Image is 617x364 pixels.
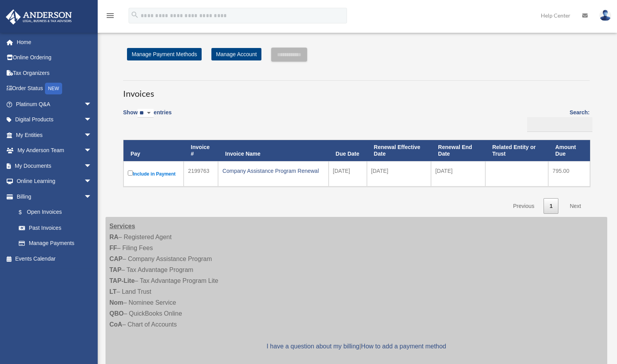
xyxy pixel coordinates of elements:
a: My Entitiesarrow_drop_down [5,127,104,143]
td: [DATE] [431,161,485,186]
span: arrow_drop_down [84,189,100,205]
a: Events Calendar [5,251,104,266]
td: 795.00 [548,161,590,186]
a: Next [564,198,587,214]
a: Tax Organizers [5,65,104,81]
strong: CAP [109,256,123,262]
th: Due Date: activate to sort column ascending [329,140,367,161]
a: Online Learningarrow_drop_down [5,174,104,189]
a: How to add a payment method [361,343,446,350]
div: NEW [45,83,62,94]
label: Search: [524,108,590,132]
td: [DATE] [329,161,367,186]
a: Home [5,34,104,50]
a: Previous [507,198,540,214]
strong: CoA [109,321,122,328]
span: arrow_drop_down [84,127,100,143]
td: [DATE] [367,161,431,186]
strong: FF [109,245,117,251]
strong: QBO [109,310,123,317]
strong: TAP [109,266,122,273]
span: arrow_drop_down [84,158,100,174]
i: search [131,11,139,19]
span: arrow_drop_down [84,112,100,128]
a: Manage Payment Methods [127,48,202,60]
a: 1 [544,198,558,214]
strong: Services [109,223,135,229]
input: Search: [527,117,592,132]
span: arrow_drop_down [84,174,100,190]
a: My Anderson Teamarrow_drop_down [5,143,104,158]
a: Past Invoices [11,220,100,236]
div: Company Assistance Program Renewal [222,165,324,176]
a: Billingarrow_drop_down [5,189,100,204]
th: Invoice Name: activate to sort column ascending [218,140,329,161]
th: Renewal End Date: activate to sort column ascending [431,140,485,161]
label: Include in Payment [128,169,179,179]
i: menu [106,11,115,20]
th: Pay: activate to sort column descending [123,140,184,161]
a: menu [106,14,115,20]
img: Anderson Advisors Platinum Portal [4,9,74,25]
a: Manage Account [211,48,261,60]
a: Order StatusNEW [5,81,104,97]
th: Amount Due: activate to sort column ascending [548,140,590,161]
select: Showentries [138,109,154,118]
strong: Nom [109,299,123,306]
p: | [109,341,603,352]
span: arrow_drop_down [84,96,100,112]
td: 2199763 [184,161,218,186]
label: Show entries [123,108,172,126]
span: arrow_drop_down [84,143,100,159]
th: Invoice #: activate to sort column ascending [184,140,218,161]
h3: Invoices [123,80,590,100]
th: Related Entity or Trust: activate to sort column ascending [485,140,548,161]
a: $Open Invoices [11,204,96,220]
img: User Pic [599,10,611,21]
span: $ [23,208,27,217]
strong: TAP-Lite [109,277,135,284]
input: Include in Payment [128,170,133,176]
strong: RA [109,234,118,240]
a: I have a question about my billing [266,343,359,350]
a: Manage Payments [11,236,100,251]
th: Renewal Effective Date: activate to sort column ascending [367,140,431,161]
a: Digital Productsarrow_drop_down [5,112,104,128]
a: My Documentsarrow_drop_down [5,158,104,174]
a: Online Ordering [5,50,104,66]
strong: LT [109,288,116,295]
a: Platinum Q&Aarrow_drop_down [5,96,104,112]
